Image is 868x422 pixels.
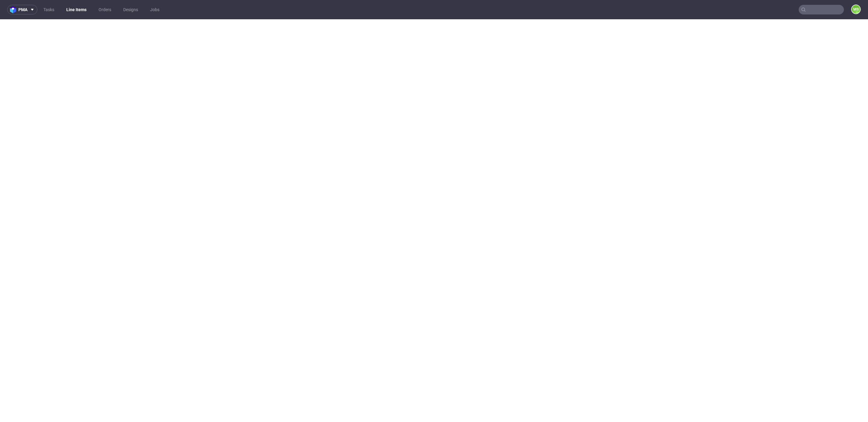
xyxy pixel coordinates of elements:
a: Line Items [63,5,90,14]
a: Tasks [40,5,58,14]
figcaption: MS [852,5,860,14]
span: pma [18,8,27,12]
a: Designs [120,5,142,14]
a: Orders [95,5,115,14]
img: logo [10,6,18,13]
button: pma [7,5,37,14]
a: Jobs [146,5,163,14]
